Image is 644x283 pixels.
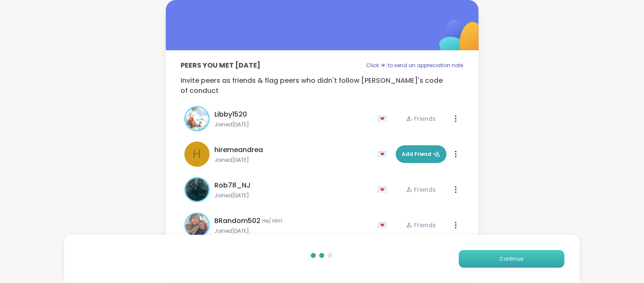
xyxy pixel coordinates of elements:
span: Joined [DATE] [215,192,373,199]
span: hiremeandrea [215,145,263,155]
span: Libby1520 [215,109,247,120]
span: Rob78_NJ [215,180,251,190]
p: Peers you met [DATE] [181,60,261,71]
span: Joined [DATE] [215,121,373,128]
div: 💌 [378,183,391,196]
img: BRandom502 [186,214,208,237]
p: Invite peers as friends & flag peers who didn't follow [PERSON_NAME]'s code of conduct [181,76,463,96]
span: BRandom502 [215,216,261,226]
div: Friends [406,185,436,194]
div: 💌 [378,147,391,161]
span: h [193,145,201,163]
div: Friends [406,114,436,123]
span: Joined [DATE] [215,157,373,163]
span: Joined [DATE] [215,228,373,234]
button: Add Friend [396,145,447,163]
div: Friends [406,221,436,229]
button: Continue [459,250,565,268]
div: 💌 [378,218,391,232]
span: He/ Him [263,218,283,224]
img: Libby1520 [186,107,208,130]
span: Add Friend [402,150,440,158]
p: Click 💌 to send an appreciation note [367,60,463,71]
div: 💌 [378,112,391,125]
span: Continue [500,255,523,263]
img: Rob78_NJ [186,178,208,201]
